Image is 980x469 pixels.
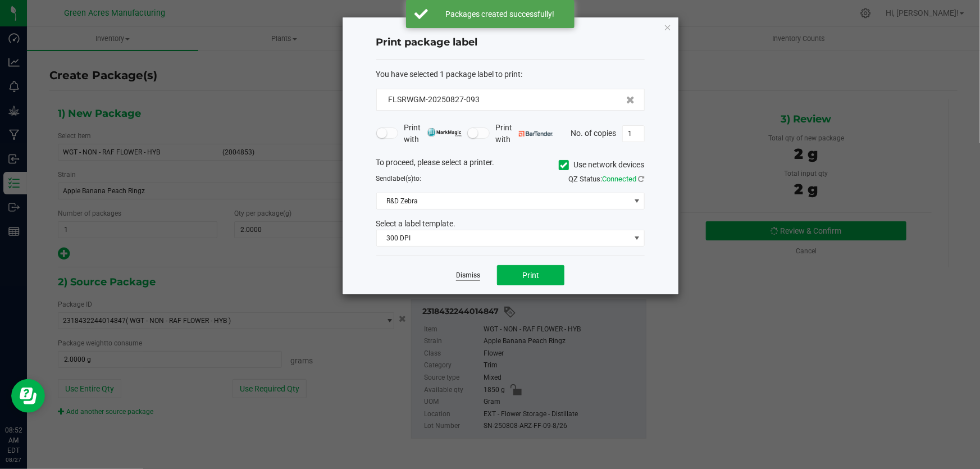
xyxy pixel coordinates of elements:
iframe: Resource center [11,379,45,413]
h4: Print package label [376,35,645,50]
span: label(s) [391,175,414,183]
span: Print with [495,122,553,145]
img: bartender.png [519,131,553,136]
span: Send to: [376,175,422,183]
img: mark_magic_cybra.png [427,128,462,136]
span: Connected [603,175,637,183]
span: No. of copies [571,128,617,137]
span: R&D Zebra [377,193,630,209]
span: You have selected 1 package label to print [376,70,521,79]
div: : [376,69,645,80]
label: Use network devices [559,159,645,171]
span: Print [522,271,539,280]
span: 300 DPI [377,230,630,246]
a: Dismiss [456,271,480,280]
div: Select a label template. [368,218,653,230]
div: To proceed, please select a printer. [368,157,653,174]
span: Print with [404,122,462,145]
button: Print [497,265,564,285]
span: FLSRWGM-20250827-093 [389,95,480,104]
span: QZ Status: [569,175,645,183]
div: Packages created successfully! [434,8,566,20]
